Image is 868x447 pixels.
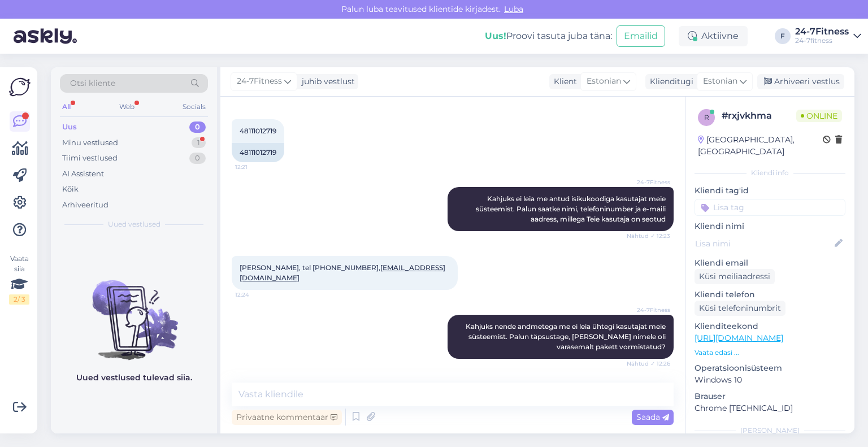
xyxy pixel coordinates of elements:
[695,289,845,301] p: Kliendi telefon
[62,137,118,149] div: Minu vestlused
[192,137,206,149] div: 1
[235,290,277,299] span: 12:24
[695,199,845,216] input: Lisa tag
[695,333,783,343] a: [URL][DOMAIN_NAME]
[232,410,342,425] div: Privaatne kommentaar
[108,219,160,229] span: Uued vestlused
[795,27,861,45] a: 24-7Fitness24-7fitness
[695,426,845,436] div: [PERSON_NAME]
[476,194,667,223] span: Kahjuks ei leia me antud isikukoodiga kasutajat meie süsteemist. Palun saatke nimi, telefoninumbe...
[60,99,73,114] div: All
[796,110,842,122] span: Online
[695,269,775,284] div: Küsi meiliaadressi
[232,143,284,162] div: 48111012719
[695,185,845,197] p: Kliendi tag'id
[704,113,709,121] span: r
[240,263,445,282] span: [PERSON_NAME], tel [PHONE_NUMBER],
[695,257,845,269] p: Kliendi email
[549,76,577,88] div: Klient
[703,75,737,88] span: Estonian
[235,163,277,171] span: 12:21
[62,199,108,211] div: Arhiveeritud
[76,372,192,384] p: Uued vestlused tulevad siia.
[117,99,137,114] div: Web
[62,168,104,180] div: AI Assistent
[627,359,670,368] span: Nähtud ✓ 12:26
[485,31,506,41] b: Uus!
[695,402,845,414] p: Chrome [TECHNICAL_ID]
[645,76,693,88] div: Klienditugi
[51,260,217,362] img: No chats
[695,237,832,250] input: Lisa nimi
[722,109,796,123] div: # rxjvkhma
[695,301,785,316] div: Küsi telefoninumbrit
[297,76,355,88] div: juhib vestlust
[189,121,206,133] div: 0
[775,28,791,44] div: F
[237,75,282,88] span: 24-7Fitness
[62,153,118,164] div: Tiimi vestlused
[9,254,29,305] div: Vaata siia
[627,232,670,240] span: Nähtud ✓ 12:23
[501,4,527,14] span: Luba
[240,127,276,135] span: 48111012719
[636,412,669,422] span: Saada
[9,76,31,98] img: Askly Logo
[695,168,845,178] div: Kliendi info
[9,294,29,305] div: 2 / 3
[695,220,845,232] p: Kliendi nimi
[695,362,845,374] p: Operatsioonisüsteem
[587,75,621,88] span: Estonian
[617,25,665,47] button: Emailid
[485,29,612,43] div: Proovi tasuta juba täna:
[180,99,208,114] div: Socials
[695,390,845,402] p: Brauser
[795,27,849,36] div: 24-7Fitness
[695,320,845,332] p: Klienditeekond
[628,306,670,314] span: 24-7Fitness
[795,36,849,45] div: 24-7fitness
[679,26,748,46] div: Aktiivne
[189,153,206,164] div: 0
[695,348,845,358] p: Vaata edasi ...
[466,322,667,351] span: Kahjuks nende andmetega me ei leia ühtegi kasutajat meie süsteemist. Palun täpsustage, [PERSON_NA...
[70,77,115,89] span: Otsi kliente
[698,134,823,158] div: [GEOGRAPHIC_DATA], [GEOGRAPHIC_DATA]
[628,178,670,186] span: 24-7Fitness
[695,374,845,386] p: Windows 10
[62,121,77,133] div: Uus
[757,74,844,89] div: Arhiveeri vestlus
[62,184,79,195] div: Kõik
